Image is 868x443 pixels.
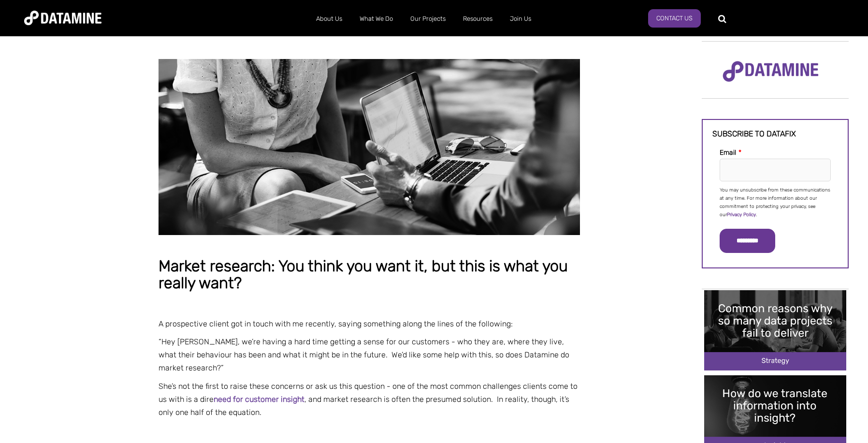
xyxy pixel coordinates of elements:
a: Join Us [501,6,540,31]
a: What We Do [351,6,402,31]
p: A prospective client got in touch with me recently, saying something along the lines of the follo... [159,317,580,330]
h1: Market research: You think you want it, but this is what you really want? [159,258,580,292]
img: Datamine Logo No Strapline - Purple [716,55,825,89]
a: Privacy Policy [727,212,756,218]
a: Our Projects [402,6,454,31]
span: Email [720,148,736,157]
h3: Subscribe to datafix [712,130,838,138]
img: Market research man and woman talking over laptop [159,59,580,235]
p: You may unsubscribe from these communications at any time. For more information about our commitm... [720,186,831,219]
img: Datamine [24,11,101,25]
a: Contact Us [648,9,701,28]
p: “Hey [PERSON_NAME], we’re having a hard time getting a sense for our customers - who they are, wh... [159,335,580,375]
a: Resources [454,6,501,31]
a: need for customer insight [214,395,304,404]
p: She’s not the first to raise these concerns or ask us this question - one of the most common chal... [159,380,580,419]
img: Common reasons why so many data projects fail to deliver [704,290,846,370]
a: About Us [307,6,351,31]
